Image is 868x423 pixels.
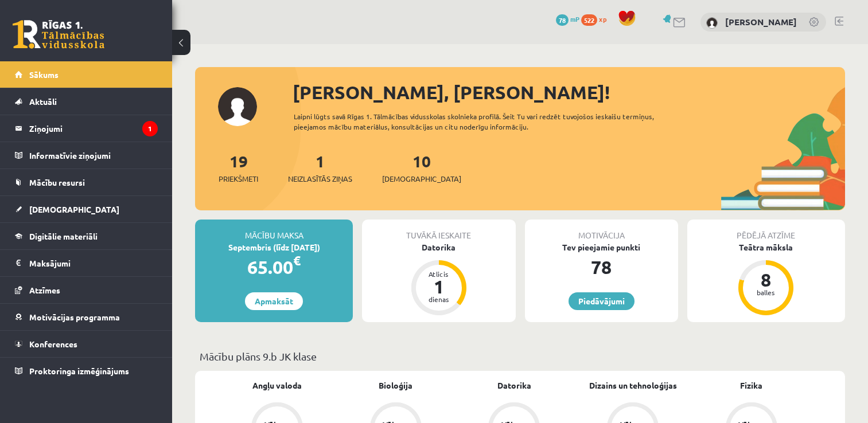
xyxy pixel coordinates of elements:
a: [PERSON_NAME] [725,16,797,28]
div: Datorika [362,241,515,253]
span: Konferences [29,339,77,349]
span: Mācību resursi [29,177,85,187]
a: Fizika [740,379,762,391]
a: Datorika Atlicis 1 dienas [362,241,515,317]
a: Sākums [15,61,158,88]
a: Bioloģija [379,379,412,391]
a: [DEMOGRAPHIC_DATA] [15,196,158,222]
a: Digitālie materiāli [15,223,158,249]
span: [DEMOGRAPHIC_DATA] [382,173,461,185]
div: Mācību maksa [195,220,353,241]
a: Motivācijas programma [15,304,158,330]
a: Ziņojumi1 [15,115,158,142]
a: Apmaksāt [245,292,303,310]
div: 65.00 [195,253,353,281]
a: Proktoringa izmēģinājums [15,358,158,384]
a: 19Priekšmeti [219,151,258,185]
span: [DEMOGRAPHIC_DATA] [29,204,119,214]
a: 78 mP [556,14,579,23]
div: [PERSON_NAME], [PERSON_NAME]! [293,79,845,106]
div: dienas [422,296,456,303]
legend: Ziņojumi [29,115,158,142]
a: Informatīvie ziņojumi [15,142,158,169]
a: 522 xp [581,14,612,23]
a: 10[DEMOGRAPHIC_DATA] [382,151,461,185]
a: 1Neizlasītās ziņas [288,151,352,185]
span: Motivācijas programma [29,312,120,322]
div: 78 [525,253,678,281]
span: Sākums [29,69,59,80]
span: 78 [556,14,569,26]
img: Nellija Saulīte [706,17,718,29]
a: Atzīmes [15,277,158,303]
span: Aktuāli [29,96,57,107]
p: Mācību plāns 9.b JK klase [200,348,840,364]
div: Motivācija [525,220,678,241]
a: Konferences [15,331,158,357]
a: Mācību resursi [15,169,158,195]
span: Neizlasītās ziņas [288,173,352,185]
span: Digitālie materiāli [29,231,98,241]
div: Pēdējā atzīme [687,220,845,241]
legend: Maksājumi [29,250,158,276]
a: Maksājumi [15,250,158,276]
div: Atlicis [422,271,456,277]
i: 1 [142,121,158,136]
a: Piedāvājumi [569,292,635,310]
div: Laipni lūgts savā Rīgas 1. Tālmācības vidusskolas skolnieka profilā. Šeit Tu vari redzēt tuvojošo... [294,111,684,132]
div: 1 [422,277,456,296]
div: Teātra māksla [687,241,845,253]
div: balles [749,289,783,296]
a: Angļu valoda [252,379,302,391]
a: Aktuāli [15,88,158,115]
span: 522 [581,14,597,26]
span: mP [570,14,579,23]
span: Atzīmes [29,285,60,295]
div: 8 [749,271,783,289]
div: Tuvākā ieskaite [362,220,515,241]
legend: Informatīvie ziņojumi [29,142,158,169]
span: Priekšmeti [219,173,258,185]
span: € [293,252,301,269]
div: Tev pieejamie punkti [525,241,678,253]
a: Datorika [497,379,531,391]
a: Dizains un tehnoloģijas [589,379,677,391]
span: xp [599,14,606,23]
a: Rīgas 1. Tālmācības vidusskola [13,20,104,49]
span: Proktoringa izmēģinājums [29,366,129,376]
a: Teātra māksla 8 balles [687,241,845,317]
div: Septembris (līdz [DATE]) [195,241,353,253]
